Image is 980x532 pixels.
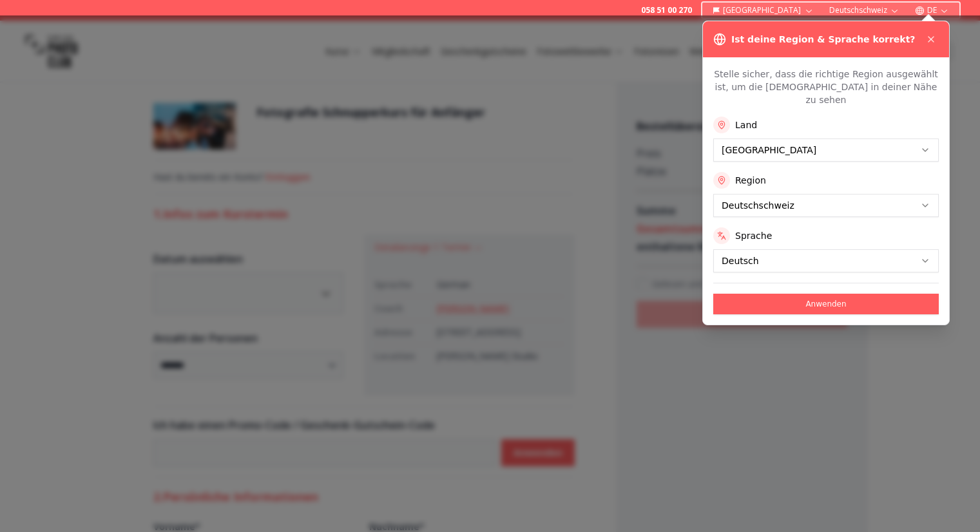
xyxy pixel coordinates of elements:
[731,33,915,46] h3: Ist deine Region & Sprache korrekt?
[824,3,905,18] button: Deutschschweiz
[735,119,757,131] label: Land
[707,3,819,18] button: [GEOGRAPHIC_DATA]
[713,68,939,106] p: Stelle sicher, dass die richtige Region ausgewählt ist, um die [DEMOGRAPHIC_DATA] in deiner Nähe ...
[910,3,954,18] button: DE
[735,229,772,242] label: Sprache
[735,174,766,187] label: Region
[641,5,692,15] a: 058 51 00 270
[713,294,939,314] button: Anwenden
